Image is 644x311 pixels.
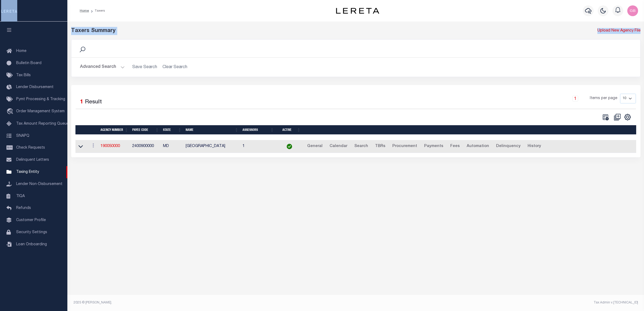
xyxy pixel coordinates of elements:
th: State: activate to sort column ascending [161,125,183,135]
label: Result [85,98,102,107]
button: Advanced Search [80,62,125,72]
th: Name: activate to sort column ascending [183,125,240,135]
span: Tax Bills [16,74,31,77]
a: Home [80,9,89,12]
span: Check Requests [16,146,45,150]
a: Search [352,142,371,151]
a: Upload New Agency File [597,28,640,34]
a: Automation [464,142,491,151]
a: Payments [422,142,446,151]
span: SNAPQ [16,134,29,138]
a: History [525,142,543,151]
span: Order Management System [16,110,65,113]
th: &nbsp; [303,125,641,135]
td: [GEOGRAPHIC_DATA] [183,140,240,153]
th: Active: activate to sort column ascending [276,125,303,135]
span: Lender Disbursement [16,85,54,89]
span: 1 [80,99,83,105]
span: Customer Profile [16,218,46,222]
span: Pymt Processing & Tracking [16,97,65,101]
span: Bulletin Board [16,61,41,65]
div: 2025 © [PERSON_NAME]. [70,300,356,305]
span: Taxing Entity [16,170,39,174]
td: MD [161,140,183,153]
a: 190050000 [101,144,120,148]
span: Refunds [16,206,31,210]
a: Delinquency [494,142,523,151]
span: Items per page [590,96,617,102]
th: Agency Number: activate to sort column ascending [98,125,130,135]
span: TIQA [16,194,25,198]
span: Security Settings [16,230,47,234]
span: Home [16,49,26,53]
i: travel_explore [6,108,15,115]
img: logo-dark.svg [336,8,379,14]
a: Procurement [390,142,420,151]
a: General [305,142,325,151]
span: Lender Non-Disbursement [16,182,63,186]
span: Loan Onboarding [16,243,47,246]
a: TBRs [373,142,388,151]
th: Assessors: activate to sort column ascending [240,125,276,135]
li: Taxers [89,8,105,13]
span: Delinquent Letters [16,158,49,162]
a: Fees [448,142,462,151]
a: Calendar [327,142,350,151]
th: Payee Code: activate to sort column ascending [130,125,161,135]
a: 1 [572,96,578,102]
img: svg+xml;base64,PHN2ZyB4bWxucz0iaHR0cDovL3d3dy53My5vcmcvMjAwMC9zdmciIHBvaW50ZXItZXZlbnRzPSJub25lIi... [627,5,638,16]
div: Taxers Summary [71,27,496,35]
td: 2400900000 [130,140,161,153]
td: 1 [240,140,276,153]
span: Tax Amount Reporting Queue [16,122,69,126]
div: Tax Admin v.[TECHNICAL_ID] [360,300,638,305]
img: check-icon-green.svg [287,144,292,149]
